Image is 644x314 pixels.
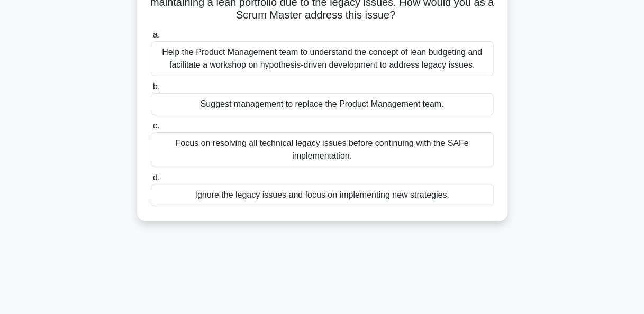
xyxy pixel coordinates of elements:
div: Help the Product Management team to understand the concept of lean budgeting and facilitate a wor... [151,41,494,76]
div: Ignore the legacy issues and focus on implementing new strategies. [151,184,494,206]
span: c. [153,121,159,130]
span: a. [153,30,160,39]
span: d. [153,173,160,182]
span: b. [153,82,160,91]
div: Suggest management to replace the Product Management team. [151,93,494,115]
div: Focus on resolving all technical legacy issues before continuing with the SAFe implementation. [151,132,494,167]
